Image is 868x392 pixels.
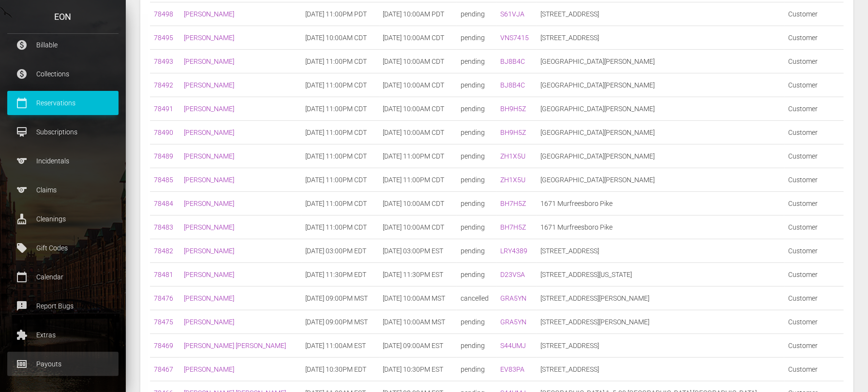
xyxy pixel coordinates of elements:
[457,287,496,310] td: cancelled
[15,125,111,139] p: Subscriptions
[500,105,526,113] a: BH9H5Z
[379,2,457,26] td: [DATE] 10:00AM PDT
[7,294,119,318] a: feedback Report Bugs
[500,271,525,278] a: D23VSA
[154,152,173,160] a: 78489
[379,310,457,334] td: [DATE] 10:00AM MST
[7,352,119,376] a: money Payouts
[379,26,457,50] td: [DATE] 10:00AM CDT
[457,121,496,145] td: pending
[154,271,173,278] a: 78481
[154,223,173,231] a: 78483
[379,121,457,145] td: [DATE] 10:00AM CDT
[301,192,379,216] td: [DATE] 11:00PM CDT
[500,223,526,231] a: BH7H5Z
[154,10,173,18] a: 78498
[500,81,525,89] a: BJ8B4C
[301,239,379,263] td: [DATE] 03:00PM EDT
[379,50,457,73] td: [DATE] 10:00AM CDT
[154,365,173,373] a: 78467
[500,247,527,255] a: LRY4389
[15,241,111,255] p: Gift Codes
[537,334,784,358] td: [STREET_ADDRESS]
[301,50,379,73] td: [DATE] 11:00PM CDT
[784,310,844,334] td: Customer
[379,73,457,97] td: [DATE] 10:00AM CDT
[301,121,379,145] td: [DATE] 11:00PM CDT
[500,318,526,326] a: GRA5YN
[7,178,119,202] a: sports Claims
[457,26,496,50] td: pending
[301,73,379,97] td: [DATE] 11:00PM CDT
[379,145,457,168] td: [DATE] 11:00PM CDT
[184,10,234,18] a: [PERSON_NAME]
[154,342,173,349] a: 78469
[457,50,496,73] td: pending
[537,192,784,216] td: 1671 Murfreesboro Pike
[184,34,234,42] a: [PERSON_NAME]
[184,223,234,231] a: [PERSON_NAME]
[379,192,457,216] td: [DATE] 10:00AM CDT
[784,263,844,287] td: Customer
[537,239,784,263] td: [STREET_ADDRESS]
[500,200,526,207] a: BH7H5Z
[784,26,844,50] td: Customer
[457,192,496,216] td: pending
[537,168,784,192] td: [GEOGRAPHIC_DATA][PERSON_NAME]
[379,97,457,121] td: [DATE] 10:00AM CDT
[184,271,234,278] a: [PERSON_NAME]
[154,247,173,255] a: 78482
[184,58,234,65] a: [PERSON_NAME]
[301,145,379,168] td: [DATE] 11:00PM CDT
[379,263,457,287] td: [DATE] 11:30PM EST
[7,236,119,260] a: local_offer Gift Codes
[154,34,173,42] a: 78495
[500,152,525,160] a: ZH1X5U
[784,168,844,192] td: Customer
[784,121,844,145] td: Customer
[184,342,286,349] a: [PERSON_NAME] [PERSON_NAME]
[500,10,524,18] a: S61VJA
[500,129,526,136] a: BH9H5Z
[500,34,529,42] a: VNS7415
[301,287,379,310] td: [DATE] 09:00PM MST
[154,176,173,184] a: 78485
[457,2,496,26] td: pending
[537,216,784,239] td: 1671 Murfreesboro Pike
[301,334,379,358] td: [DATE] 11:00AM EST
[784,216,844,239] td: Customer
[537,263,784,287] td: [STREET_ADDRESS][US_STATE]
[301,216,379,239] td: [DATE] 11:00PM CDT
[457,216,496,239] td: pending
[784,239,844,263] td: Customer
[7,149,119,173] a: sports Incidentals
[500,365,524,373] a: EV83PA
[7,265,119,289] a: calendar_today Calendar
[7,91,119,115] a: calendar_today Reservations
[537,145,784,168] td: [GEOGRAPHIC_DATA][PERSON_NAME]
[7,120,119,144] a: card_membership Subscriptions
[15,38,111,52] p: Billable
[537,287,784,310] td: [STREET_ADDRESS][PERSON_NAME]
[379,287,457,310] td: [DATE] 10:00AM MST
[457,334,496,358] td: pending
[15,357,111,371] p: Payouts
[154,81,173,89] a: 78492
[537,50,784,73] td: [GEOGRAPHIC_DATA][PERSON_NAME]
[15,154,111,168] p: Incidentals
[784,287,844,310] td: Customer
[301,358,379,381] td: [DATE] 10:30PM EDT
[7,207,119,231] a: cleaning_services Cleanings
[301,2,379,26] td: [DATE] 11:00PM PDT
[379,334,457,358] td: [DATE] 09:00AM EST
[184,176,234,184] a: [PERSON_NAME]
[154,200,173,207] a: 78484
[184,365,234,373] a: [PERSON_NAME]
[184,247,234,255] a: [PERSON_NAME]
[184,129,234,136] a: [PERSON_NAME]
[457,97,496,121] td: pending
[184,294,234,302] a: [PERSON_NAME]
[784,2,844,26] td: Customer
[537,73,784,97] td: [GEOGRAPHIC_DATA][PERSON_NAME]
[184,152,234,160] a: [PERSON_NAME]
